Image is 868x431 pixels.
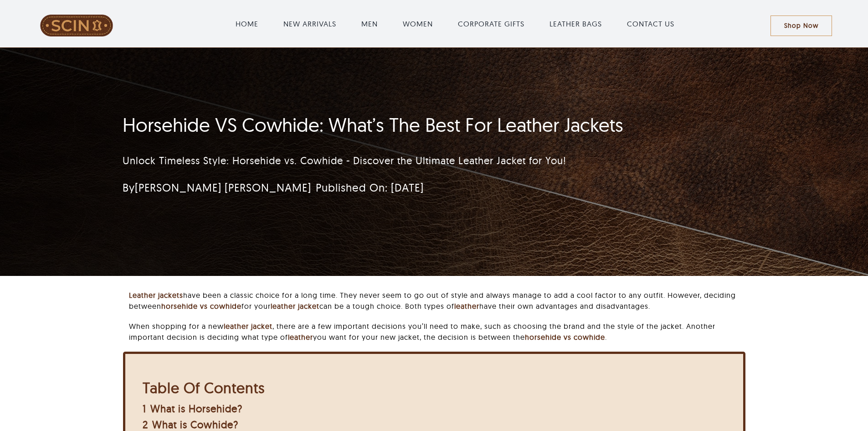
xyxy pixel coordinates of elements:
a: leather jacket [271,301,319,311]
a: MEN [361,18,378,29]
span: By [123,181,311,194]
span: Shop Now [784,22,818,30]
span: What is Horsehide? [150,402,242,415]
span: Published On: [DATE] [316,181,424,194]
span: What is Cowhide? [152,418,238,431]
a: WOMEN [403,18,433,29]
nav: Main Menu [140,9,770,38]
a: leather jacket [224,322,272,331]
b: Table Of Contents [143,379,265,397]
span: 2 [143,418,148,431]
a: horsehide vs cowhide [525,332,605,342]
a: NEW ARRIVALS [283,18,336,29]
a: 1 What is Horsehide? [143,402,242,415]
a: leather [288,332,313,342]
a: LEATHER BAGS [550,18,602,29]
p: Unlock Timeless Style: Horsehide vs. Cowhide - Discover the Ultimate Leather Jacket for You! [123,153,637,168]
a: horsehide vs cowhide [161,301,241,311]
a: CONTACT US [627,18,674,29]
a: leather [454,301,479,311]
a: [PERSON_NAME] [PERSON_NAME] [135,181,311,194]
a: CORPORATE GIFTS [458,18,524,29]
a: Leather jackets [129,291,183,300]
p: When shopping for a new , there are a few important decisions you’ll need to make, such as choosi... [129,321,745,343]
h1: Horsehide VS Cowhide: What’s The Best For Leather Jackets [123,114,637,136]
span: 1 [143,402,146,415]
a: Shop Now [770,16,832,36]
a: 2 What is Cowhide? [143,418,238,431]
a: HOME [236,18,258,29]
p: have been a classic choice for a long time. They never seem to go out of style and always manage ... [129,290,745,312]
